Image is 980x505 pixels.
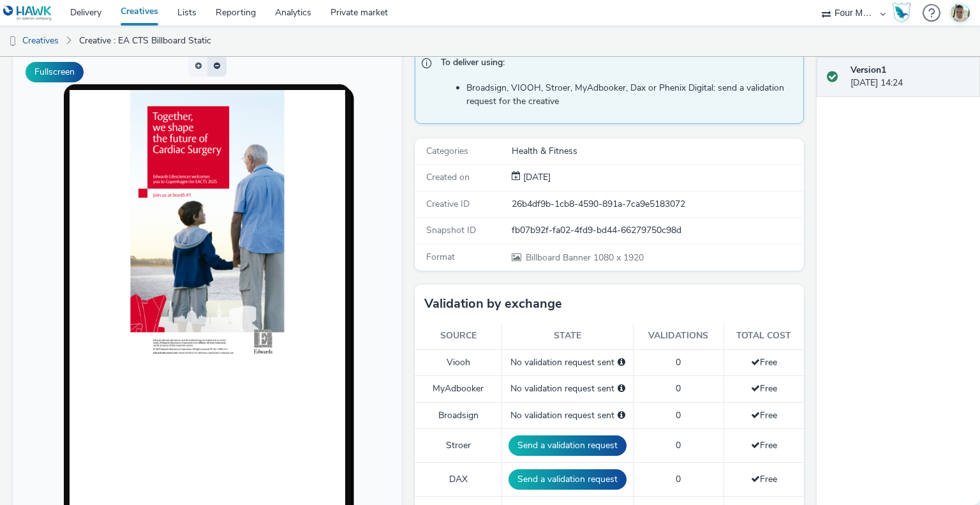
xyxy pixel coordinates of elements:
th: Validations [634,323,724,349]
strong: Version 1 [850,64,886,76]
span: Free [751,382,777,395]
span: 0 [676,382,681,395]
span: To deliver using: [441,56,791,73]
span: Free [751,439,777,451]
img: dooh [6,35,19,48]
img: Hawk Academy [892,3,911,23]
div: No validation request sent [509,382,627,395]
span: 0 [676,439,681,451]
div: Creation 01 October 2025, 14:24 [521,171,551,184]
span: 0 [676,356,681,368]
span: 0 [676,409,681,421]
span: Billboard Banner [526,252,593,264]
a: Creative : EA CTS Billboard Static [73,26,218,56]
td: Stroer [415,429,502,463]
button: Fullscreen [26,62,84,82]
span: 0 [676,473,681,485]
span: Creative ID [426,198,470,210]
img: Dan Powell [951,3,970,22]
td: Broadsign [415,402,502,428]
span: Free [751,473,777,485]
h3: Validation by exchange [424,294,562,313]
button: Send a validation request [509,469,627,490]
div: No validation request sent [509,409,627,422]
th: Total cost [724,323,804,349]
div: Please select a deal below and click on Send to send a validation request to Broadsign. [618,409,625,422]
span: Snapshot ID [426,224,476,236]
span: 1080 x 1920 [524,252,644,264]
th: State [502,323,634,349]
span: Free [751,356,777,368]
td: MyAdbooker [415,376,502,402]
div: [DATE] 14:24 [850,64,970,90]
button: Send a validation request [509,435,627,456]
div: No validation request sent [509,356,627,369]
span: Format [426,251,455,263]
span: [DATE] [521,171,551,183]
div: fb07b92f-fa02-4fd9-bd44-66279750c98d [512,224,803,237]
li: Broadsign, VIOOH, Stroer, MyAdbooker, Dax or Phenix Digital: send a validation request for the cr... [466,82,797,108]
a: Hawk Academy [892,3,916,23]
div: Health & Fitness [512,145,803,158]
span: Created on [426,171,470,183]
th: Source [415,323,502,349]
td: Viooh [415,349,502,375]
div: Please select a deal below and click on Send to send a validation request to Viooh. [618,356,625,369]
div: Please select a deal below and click on Send to send a validation request to MyAdbooker. [618,382,625,395]
div: 26b4df9b-1cb8-4590-891a-7ca9e5183072 [512,198,803,211]
img: undefined Logo [3,5,52,21]
span: Free [751,409,777,421]
span: Categories [426,145,468,157]
td: DAX [415,463,502,497]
